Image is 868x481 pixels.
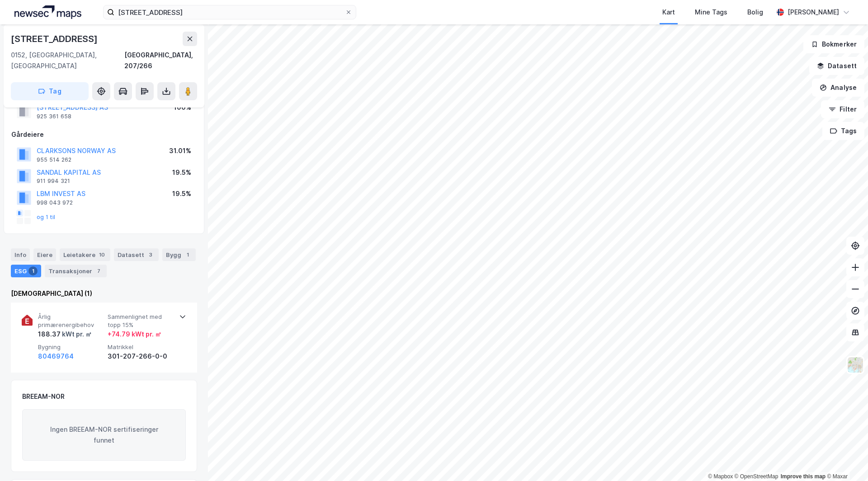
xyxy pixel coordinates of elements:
span: Årlig primærenergibehov [38,313,104,329]
button: Analyse [812,79,864,97]
img: Z [847,356,864,374]
div: Leietakere [60,248,110,261]
div: 31.01% [169,145,191,156]
div: 19.5% [172,188,191,199]
div: Transaksjoner [45,265,107,277]
input: Søk på adresse, matrikkel, gårdeiere, leietakere eller personer [114,5,345,19]
div: 1 [28,266,38,276]
div: Kart [662,7,675,18]
div: 911 994 321 [37,177,70,185]
button: Datasett [809,57,864,75]
div: 301-207-266-0-0 [108,351,174,362]
span: Bygning [38,343,104,351]
div: 19.5% [172,167,191,178]
div: Info [11,248,30,261]
span: Sammenlignet med topp 15% [108,313,174,329]
div: Ingen BREEAM-NOR sertifiseringer funnet [22,409,186,461]
div: [DEMOGRAPHIC_DATA] (1) [11,288,197,299]
div: Eiere [33,248,56,261]
a: OpenStreetMap [735,473,778,480]
img: logo.a4113a55bc3d86da70a041830d287a7e.svg [14,5,81,19]
div: [STREET_ADDRESS] [11,32,99,46]
div: 10 [97,250,107,259]
div: 1 [183,250,192,259]
div: 188.37 [38,329,92,340]
div: 955 514 262 [37,156,71,163]
button: Filter [821,100,864,118]
div: ESG [11,265,41,277]
button: 80469764 [38,351,74,362]
a: Improve this map [781,473,826,480]
div: 0152, [GEOGRAPHIC_DATA], [GEOGRAPHIC_DATA] [11,50,124,71]
button: Tag [11,82,89,100]
div: Gårdeiere [11,129,197,140]
div: Datasett [114,248,159,261]
div: kWt pr. ㎡ [61,329,92,340]
div: 998 043 972 [37,199,73,206]
div: 3 [146,250,155,259]
div: 925 361 658 [37,113,71,120]
div: 7 [94,266,103,276]
span: Matrikkel [108,343,174,351]
button: Bokmerker [803,35,864,53]
div: Mine Tags [695,7,727,18]
div: [GEOGRAPHIC_DATA], 207/266 [124,50,197,71]
div: [PERSON_NAME] [788,7,839,18]
div: Bolig [747,7,763,18]
div: BREEAM-NOR [22,391,65,402]
a: Mapbox [708,473,733,480]
div: Bygg [162,248,196,261]
iframe: Chat Widget [823,438,868,481]
button: Tags [822,122,864,140]
div: + 74.79 kWt pr. ㎡ [108,329,161,340]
